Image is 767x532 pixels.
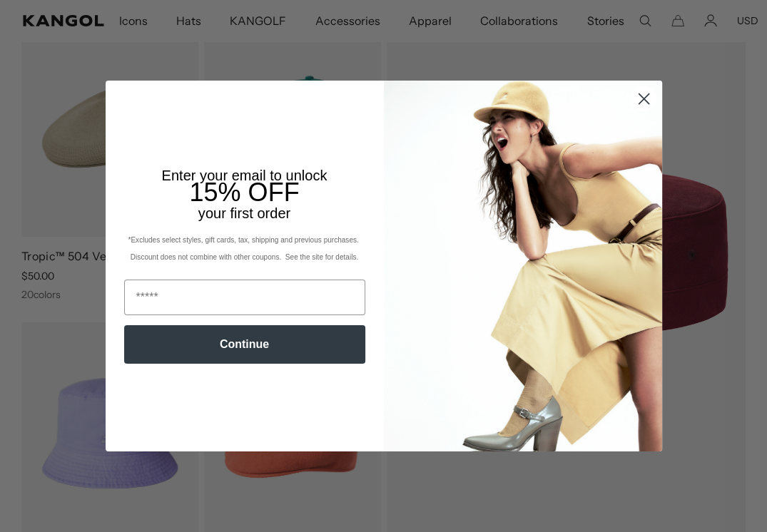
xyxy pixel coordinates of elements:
[384,81,662,451] img: 93be19ad-e773-4382-80b9-c9d740c9197f.jpeg
[124,325,365,364] button: Continue
[631,86,656,111] button: Close dialog
[189,178,299,207] span: 15% OFF
[162,168,327,183] span: Enter your email to unlock
[124,280,365,315] input: Email
[128,236,360,261] span: *Excludes select styles, gift cards, tax, shipping and previous purchases. Discount does not comb...
[198,205,290,221] span: your first order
